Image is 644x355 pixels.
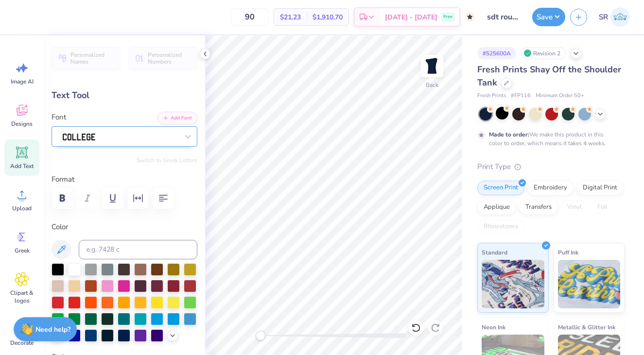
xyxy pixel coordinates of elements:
button: Switch to Greek Letters [137,156,197,164]
span: Free [443,14,453,20]
span: Standard [482,247,507,257]
span: Greek [15,247,30,254]
span: $1,910.70 [313,12,343,22]
div: Transfers [519,200,558,215]
div: Applique [477,200,516,215]
img: Standard [482,260,544,308]
span: Clipart & logos [6,289,38,304]
span: Metallic & Glitter Ink [558,322,615,332]
span: Minimum Order: 50 + [536,92,584,100]
div: We make this product in this color to order, which means it takes 4 weeks. [489,130,609,148]
button: Personalized Numbers [129,47,197,69]
label: Font [52,112,66,123]
div: Accessibility label [256,331,265,340]
div: Digital Print [576,181,624,195]
span: # FP116 [511,92,531,100]
input: Untitled Design [480,7,527,27]
img: Back [422,56,442,76]
div: # 525600A [477,47,516,59]
button: Save [532,8,565,26]
input: – – [231,8,269,26]
span: Upload [12,204,32,212]
span: Decorate [10,339,34,347]
div: Text Tool [52,89,197,102]
span: Neon Ink [482,322,505,332]
label: Color [52,221,197,233]
img: Puff Ink [558,260,621,308]
span: Puff Ink [558,247,578,257]
span: Add Text [10,162,34,170]
span: Designs [11,120,33,128]
span: Image AI [11,78,34,85]
strong: Made to order: [489,131,529,138]
span: Personalized Numbers [148,51,191,65]
div: Embroidery [527,181,574,195]
div: Rhinestones [477,220,524,234]
label: Format [52,174,197,185]
span: Personalized Names [70,51,114,65]
div: Vinyl [561,200,588,215]
span: SR [599,12,608,23]
span: Fresh Prints Shay Off the Shoulder Tank [477,64,621,88]
input: e.g. 7428 c [79,240,197,259]
img: Sydney Rosenberg [610,7,630,27]
div: Revision 2 [521,47,566,59]
button: Add Font [157,112,197,124]
div: Screen Print [477,181,524,195]
span: $21.23 [280,12,301,22]
span: [DATE] - [DATE] [385,12,437,22]
button: Personalized Names [52,47,120,69]
strong: Need help? [35,325,70,334]
div: Back [426,81,438,89]
span: Fresh Prints [477,92,506,100]
div: Print Type [477,161,625,172]
div: Foil [591,200,614,215]
a: SR [594,7,634,27]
